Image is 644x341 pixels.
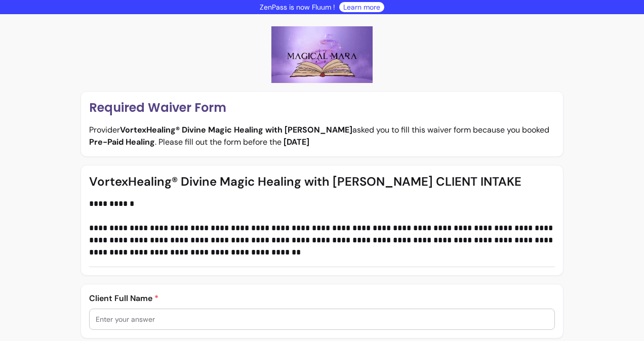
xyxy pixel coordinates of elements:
[260,2,335,12] p: ZenPass is now Fluum !
[89,292,555,305] p: Client Full Name
[89,137,155,147] b: Pre-Paid Healing
[284,137,309,147] b: [DATE]
[271,26,373,83] img: Logo provider
[89,124,555,148] p: Provider asked you to fill this waiver form because you booked . Please fill out the form before the
[343,2,380,12] a: Learn more
[96,314,548,324] input: Enter your answer
[89,100,555,116] p: Required Waiver Form
[120,124,352,135] b: VortexHealing® Divine Magic Healing with [PERSON_NAME]
[89,174,555,190] p: VortexHealing® Divine Magic Healing with [PERSON_NAME] CLIENT INTAKE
